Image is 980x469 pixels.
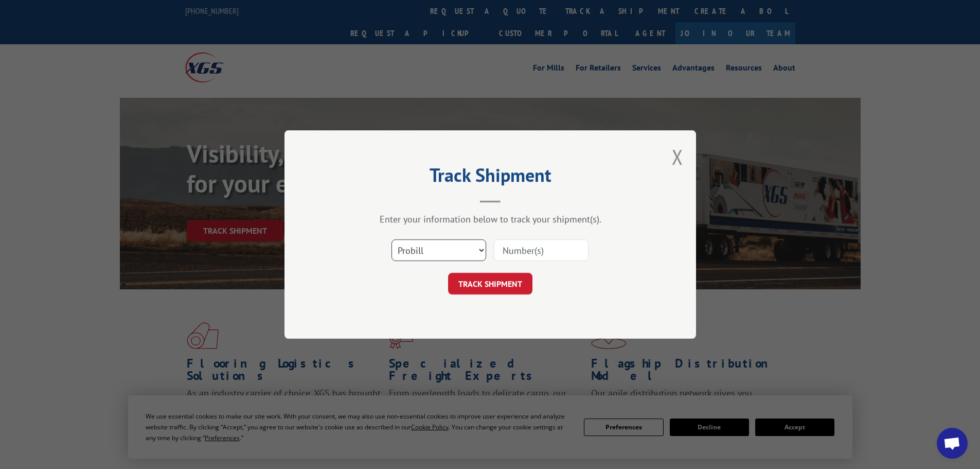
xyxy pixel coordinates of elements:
[937,428,968,459] div: Open chat
[672,143,683,170] button: Close modal
[448,273,532,294] button: TRACK SHIPMENT
[494,239,589,261] input: Number(s)
[336,168,645,187] h2: Track Shipment
[336,213,645,225] div: Enter your information below to track your shipment(s).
